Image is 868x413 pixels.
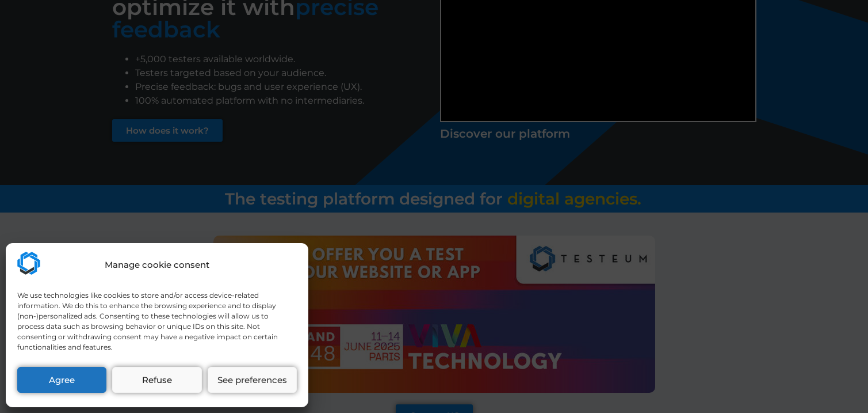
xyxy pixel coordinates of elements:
button: Agree [17,367,106,393]
button: See preferences [208,367,297,393]
button: Refuse [112,367,201,393]
img: Testeum.com - Application crowdtesting platform [17,252,40,275]
div: We use technologies like cookies to store and/or access device-related information. We do this to... [17,290,296,353]
div: Manage cookie consent [105,259,209,272]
